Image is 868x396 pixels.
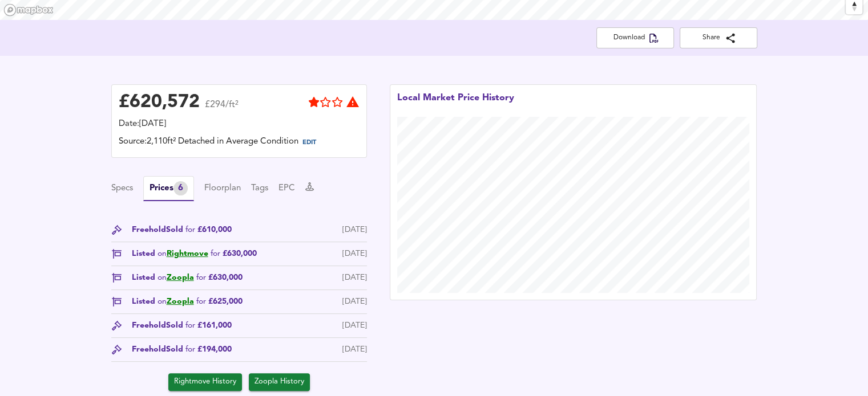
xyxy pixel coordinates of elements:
[397,92,514,117] div: Local Market Price History
[185,345,195,353] span: for
[132,248,257,260] span: Listed £630,000
[158,273,167,281] span: on
[158,250,167,258] span: on
[342,296,367,308] div: [DATE]
[342,320,367,332] div: [DATE]
[119,118,360,130] div: Date: [DATE]
[689,32,748,44] span: Share
[173,181,188,195] div: 6
[302,140,316,146] span: EDIT
[167,250,208,258] a: Rightmove
[132,272,243,284] span: Listed £630,000
[174,375,236,389] span: Rightmove History
[132,224,232,236] div: Freehold
[596,27,674,48] button: Download
[167,297,194,305] a: Zoopla
[278,182,295,195] button: EPC
[111,182,133,195] button: Specs
[204,182,241,195] button: Floorplan
[249,373,310,391] button: Zoopla History
[132,320,232,332] div: Freehold
[185,226,195,234] span: for
[119,136,360,150] div: Source: 2,110ft² Detached in Average Condition
[167,273,194,281] a: Zoopla
[342,248,367,260] div: [DATE]
[251,182,268,195] button: Tags
[211,250,220,258] span: for
[605,32,665,44] span: Download
[150,181,188,195] div: Prices
[255,375,304,389] span: Zoopla History
[196,297,206,305] span: for
[143,176,194,201] button: Prices6
[3,3,54,17] a: Mapbox homepage
[342,344,367,356] div: [DATE]
[166,224,232,236] span: Sold £610,000
[342,224,367,236] div: [DATE]
[342,272,367,284] div: [DATE]
[132,296,243,308] span: Listed £625,000
[185,321,195,329] span: for
[680,27,757,48] button: Share
[119,94,200,111] div: £ 620,572
[166,344,232,356] span: Sold £194,000
[205,100,239,117] span: £294/ft²
[166,320,232,332] span: Sold £161,000
[168,373,242,391] button: Rightmove History
[158,297,167,305] span: on
[132,344,232,356] div: Freehold
[196,273,206,281] span: for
